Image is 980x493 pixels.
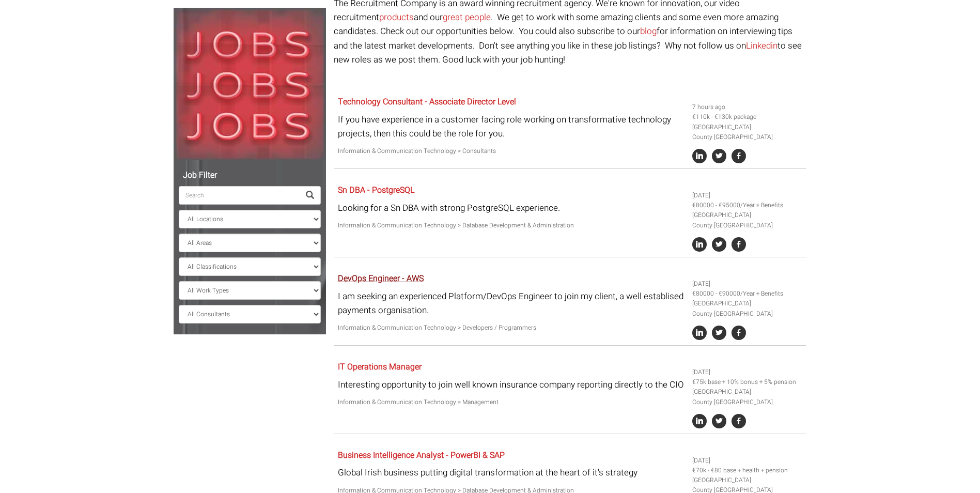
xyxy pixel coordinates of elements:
[746,39,777,52] a: Linkedin
[338,96,516,108] a: Technology Consultant - Associate Director Level
[338,378,685,392] p: Interesting opportunity to join well known insurance company reporting directly to the CIO
[692,191,803,201] li: [DATE]
[692,299,803,318] li: [GEOGRAPHIC_DATA] County [GEOGRAPHIC_DATA]
[179,171,321,180] h5: Job Filter
[338,289,685,317] p: I am seeking an experienced Platform/DevOps Engineer to join my client, a well establised payment...
[338,272,424,285] a: DevOps Engineer - AWS
[692,279,803,289] li: [DATE]
[692,112,803,122] li: €110k - €130k package
[692,122,803,142] li: [GEOGRAPHIC_DATA] County [GEOGRAPHIC_DATA]
[179,186,300,205] input: Search
[338,221,685,230] p: Information & Communication Technology > Database Development & Administration
[338,449,505,461] a: Business Intelligence Analyst - PowerBI & SAP
[692,210,803,230] li: [GEOGRAPHIC_DATA] County [GEOGRAPHIC_DATA]
[692,456,803,466] li: [DATE]
[338,397,685,407] p: Information & Communication Technology > Management
[640,25,657,38] a: blog
[338,184,414,196] a: Sn DBA - PostgreSQL
[338,146,685,156] p: Information & Communication Technology > Consultants
[338,361,422,373] a: IT Operations Manager
[443,11,491,24] a: great people
[692,466,803,475] li: €70k - €80 base + health + pension
[692,201,803,210] li: €80000 - €95000/Year + Benefits
[338,201,685,215] p: Looking for a Sn DBA with strong PostgreSQL experience.
[174,8,326,160] img: Jobs, Jobs, Jobs
[692,102,803,112] li: 7 hours ago
[692,289,803,299] li: €80000 - €90000/Year + Benefits
[379,11,414,24] a: products
[692,387,803,407] li: [GEOGRAPHIC_DATA] County [GEOGRAPHIC_DATA]
[692,367,803,377] li: [DATE]
[692,377,803,387] li: €75k base + 10% bonus + 5% pension
[338,323,685,333] p: Information & Communication Technology > Developers / Programmers
[338,466,685,480] p: Global Irish business putting digital transformation at the heart of it's strategy
[338,113,685,141] p: If you have experience in a customer facing role working on transformative technology projects, t...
